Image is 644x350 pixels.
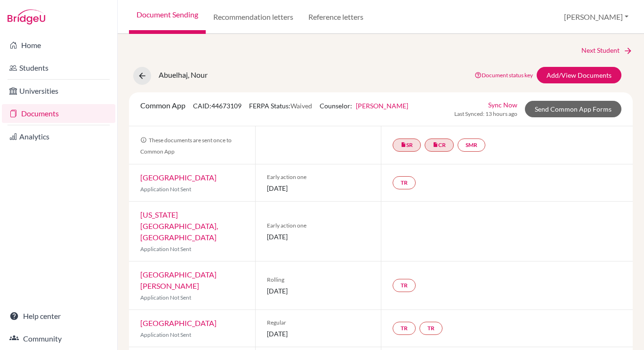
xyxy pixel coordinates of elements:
[140,101,185,110] span: Common App
[2,36,115,55] a: Home
[140,173,217,182] a: [GEOGRAPHIC_DATA]
[8,9,45,24] img: Bridge-U
[159,70,208,79] span: Abuelhaj, Nour
[267,329,370,339] span: [DATE]
[140,318,217,327] a: [GEOGRAPHIC_DATA]
[267,276,370,284] span: Rolling
[140,186,191,193] span: Application Not Sent
[140,270,217,290] a: [GEOGRAPHIC_DATA][PERSON_NAME]
[193,102,241,110] span: CAID: 44673109
[488,100,517,110] a: Sync Now
[454,110,517,118] span: Last Synced: 13 hours ago
[140,245,191,252] span: Application Not Sent
[401,142,406,147] i: insert_drive_file
[320,102,408,110] span: Counselor:
[267,232,370,242] span: [DATE]
[475,72,533,79] a: Document status key
[537,67,621,83] a: Add/View Documents
[560,8,633,26] button: [PERSON_NAME]
[267,221,370,230] span: Early action one
[267,173,370,181] span: Early action one
[393,322,416,335] a: TR
[267,183,370,193] span: [DATE]
[140,137,232,155] span: These documents are sent once to Common App
[2,307,115,326] a: Help center
[525,101,621,117] a: Send Common App Forms
[267,318,370,327] span: Regular
[140,210,218,242] a: [US_STATE][GEOGRAPHIC_DATA], [GEOGRAPHIC_DATA]
[393,138,421,152] a: insert_drive_fileSR
[433,142,438,147] i: insert_drive_file
[419,322,443,335] a: TR
[249,102,312,110] span: FERPA Status:
[2,81,115,100] a: Universities
[393,279,416,292] a: TR
[2,58,115,77] a: Students
[290,102,312,110] span: Waived
[2,329,115,348] a: Community
[425,138,454,152] a: insert_drive_fileCR
[581,45,633,56] a: Next Student
[140,294,191,301] span: Application Not Sent
[267,286,370,296] span: [DATE]
[140,331,191,338] span: Application Not Sent
[458,138,485,152] a: SMR
[356,102,408,110] a: [PERSON_NAME]
[2,104,115,123] a: Documents
[2,127,115,146] a: Analytics
[393,176,416,189] a: TR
